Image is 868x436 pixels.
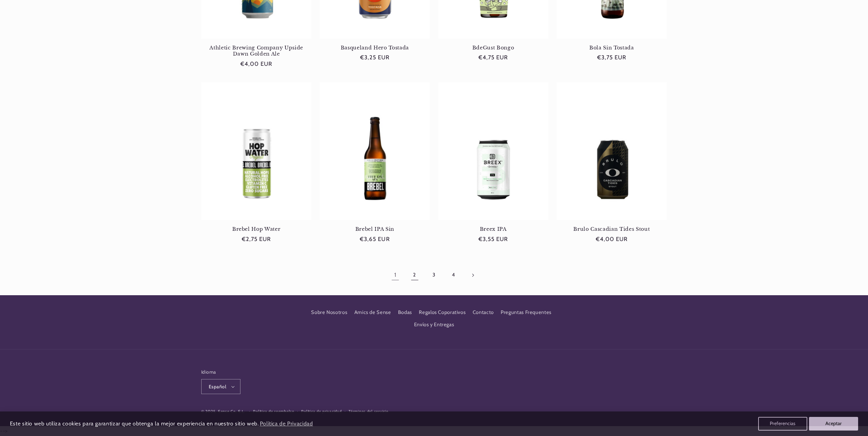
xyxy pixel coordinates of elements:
[473,306,494,318] a: Contacto
[426,267,442,283] a: Página 3
[445,267,461,283] a: Página 4
[209,383,226,390] span: Español
[320,45,430,51] a: Basqueland Hero Tostada
[387,267,403,283] a: Página 1
[419,306,466,318] a: Regalos Coporativos
[809,417,858,431] button: Aceptar
[259,418,314,430] a: Política de Privacidad (opens in a new tab)
[201,409,245,414] small: © 2025, Sense Co, S.L.
[465,267,481,283] a: Página siguiente
[201,379,240,394] button: Español
[398,306,412,318] a: Bodas
[201,267,667,283] nav: Paginación
[253,408,294,415] a: Política de reembolso
[438,45,548,51] a: BdeGust Bongo
[501,306,551,318] a: Preguntas Frequentes
[201,226,311,232] a: Brebel Hop Water
[301,408,341,415] a: Política de privacidad
[320,226,430,232] a: Brebel IPA Sin
[10,420,259,427] span: Este sitio web utiliza cookies para garantizar que obtenga la mejor experiencia en nuestro sitio ...
[407,267,423,283] a: Página 2
[414,319,454,331] a: Envíos y Entregas
[438,226,548,232] a: Breex IPA
[201,369,240,375] h2: Idioma
[758,417,807,431] button: Preferencias
[557,226,667,232] a: Brulo Cascadian Tides Stout
[201,45,311,57] a: Athletic Brewing Company Upside Dawn Golden Ale
[557,45,667,51] a: Bola Sin Tostada
[311,308,347,319] a: Sobre Nosotros
[349,408,388,415] a: Términos del servicio
[354,306,391,318] a: Amics de Sense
